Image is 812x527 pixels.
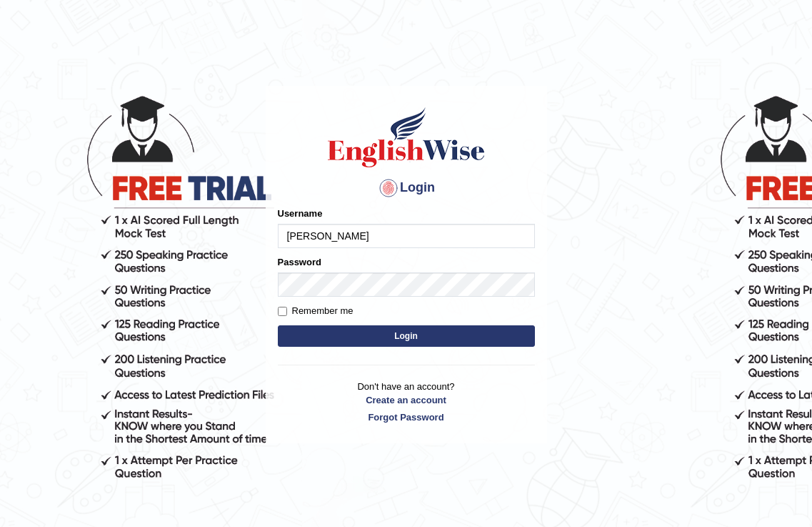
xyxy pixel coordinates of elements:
[278,304,354,318] label: Remember me
[278,325,535,347] button: Login
[278,410,535,424] a: Forgot Password
[278,177,535,200] h4: Login
[325,105,488,169] img: Logo of English Wise sign in for intelligent practice with AI
[278,393,535,407] a: Create an account
[278,380,535,424] p: Don't have an account?
[278,307,287,316] input: Remember me
[278,255,321,269] label: Password
[278,207,323,220] label: Username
